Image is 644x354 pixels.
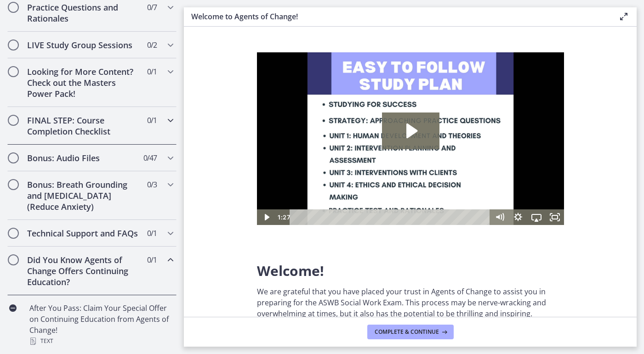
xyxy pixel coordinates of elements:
h2: Technical Support and FAQs [27,228,139,239]
span: 0 / 2 [147,39,157,51]
h2: FINAL STEP: Course Completion Checklist [27,115,139,137]
button: Fullscreen [289,157,307,173]
button: Complete & continue [367,325,454,339]
span: Welcome! [257,261,324,280]
button: Play Video: c1o6hcmjueu5qasqsu00.mp4 [125,60,182,97]
p: We are grateful that you have placed your trust in Agents of Change to assist you in preparing fo... [257,286,564,319]
div: After You Pass: Claim Your Special Offer on Continuing Education from Agents of Change! [29,303,173,347]
h2: Bonus: Audio Files [27,152,139,163]
span: 0 / 1 [147,254,157,265]
span: 0 / 7 [147,2,157,13]
button: Mute [234,157,252,173]
span: 0 / 1 [147,115,157,126]
h3: Welcome to Agents of Change! [191,11,604,22]
div: Text [29,336,173,347]
h2: Looking for More Content? Check out the Masters Power Pack! [27,66,139,99]
h2: Bonus: Breath Grounding and [MEDICAL_DATA] (Reduce Anxiety) [27,179,139,212]
span: 0 / 1 [147,66,157,77]
h2: LIVE Study Group Sessions [27,39,139,51]
h2: Did You Know Agents of Change Offers Continuing Education? [27,254,139,287]
h2: Practice Questions and Rationales [27,2,139,24]
span: 0 / 1 [147,228,157,239]
span: 0 / 47 [143,152,157,163]
button: Airplay [270,157,289,173]
span: 0 / 3 [147,179,157,190]
button: Show settings menu [252,157,270,173]
span: Complete & continue [375,328,439,336]
div: Playbar [40,157,229,173]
